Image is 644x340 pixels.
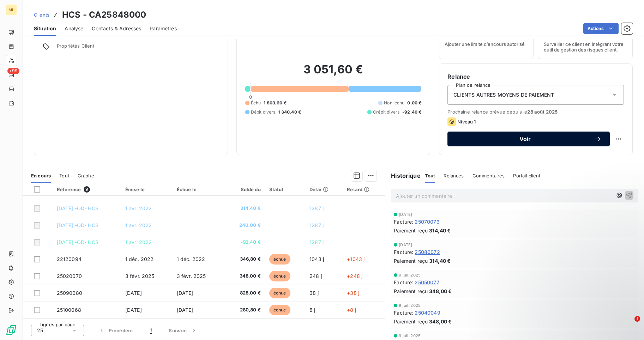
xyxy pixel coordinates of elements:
div: Émise le [125,187,168,192]
div: Solde dû [228,187,260,192]
span: Graphe [78,173,94,178]
span: 9 juil. 2025 [399,303,421,308]
span: Échu [251,100,261,106]
span: [DATE] [399,212,412,217]
span: Non-échu [384,100,404,106]
span: Portail client [513,173,540,178]
span: +1043 j [347,256,365,262]
span: [DATE] -OD- HCS [57,239,98,245]
span: [DATE] -OD- HCS [57,205,98,211]
span: [DATE] -OD- HCS [57,222,98,228]
span: 25100068 [57,307,81,313]
span: Paiement reçu [394,227,428,234]
span: 1 [634,316,640,322]
h3: HCS - CA25848000 [62,8,146,21]
div: Statut [269,187,301,192]
span: 3 févr. 2025 [125,273,155,279]
span: [DATE] [125,290,142,296]
span: Paiement reçu [394,287,428,295]
span: 0,00 € [407,100,421,106]
span: 25050077 [415,279,439,286]
span: Surveiller ce client en intégrant votre outil de gestion des risques client. [544,41,627,53]
span: +8 j [347,307,356,313]
span: échue [269,254,290,265]
span: 25 [37,327,43,334]
a: Clients [34,11,49,18]
button: Voir [447,132,610,146]
span: 9 juil. 2025 [399,273,421,277]
span: En cours [31,173,51,178]
button: Actions [583,23,619,34]
span: 1287 j [309,239,324,245]
div: Échue le [177,187,220,192]
span: 1 803,60 € [264,100,287,106]
span: Commentaires [473,173,505,178]
span: Tout [59,173,69,178]
span: 22120094 [57,256,82,262]
h2: 3 051,60 € [245,62,422,84]
span: 8 j [309,307,315,313]
span: 25020070 [57,273,82,279]
span: 1 avr. 2022 [125,239,152,245]
span: Facture : [394,248,413,256]
span: 25080072 [415,248,440,256]
span: 28 août 2025 [527,109,558,115]
span: 314,40 € [228,205,260,212]
span: 1043 j [309,256,324,262]
span: 1287 j [309,222,324,228]
span: +248 j [347,273,362,279]
iframe: Intercom notifications message [503,272,644,321]
span: 314,40 € [429,227,451,234]
span: -92,40 € [228,239,260,246]
div: Référence [57,186,117,193]
div: Délai [309,187,338,192]
span: [DATE] [399,243,412,247]
span: Paiement reçu [394,257,428,265]
span: Crédit divers [373,109,399,115]
span: 280,80 € [228,306,260,314]
span: Facture : [394,218,413,225]
span: échue [269,288,290,298]
span: Ajouter une limite d’encours autorisé [445,41,525,47]
span: 25040049 [415,309,440,316]
div: ML [6,4,17,16]
button: Précédent [90,323,142,338]
span: 348,00 € [429,287,452,295]
span: [DATE] [177,290,193,296]
span: 828,00 € [228,290,260,297]
span: Clients [34,12,49,18]
span: Niveau 1 [457,119,476,125]
span: 348,00 € [228,273,260,280]
button: 1 [142,323,160,338]
span: 38 j [309,290,319,296]
span: 1 déc. 2022 [177,256,205,262]
span: 0 [249,94,252,100]
span: 3 févr. 2025 [177,273,206,279]
span: Tout [425,173,435,178]
span: Analyse [65,25,83,32]
span: 25070073 [415,218,439,225]
span: Paramètres [150,25,177,32]
span: 1 340,40 € [278,109,301,115]
span: Situation [34,25,56,32]
span: Contacts & Adresses [92,25,141,32]
iframe: Intercom live chat [620,316,637,333]
span: [DATE] [125,307,142,313]
span: 1 déc. 2022 [125,256,154,262]
span: Relances [444,173,464,178]
span: 248 j [309,273,322,279]
span: Débit divers [251,109,276,115]
span: 1 [150,327,152,334]
span: 240,00 € [228,222,260,229]
h6: Historique [385,171,421,180]
span: Voir [456,136,594,142]
span: +38 j [347,290,359,296]
button: Suivant [160,323,206,338]
span: +99 [7,68,19,74]
span: -92,40 € [402,109,421,115]
span: Prochaine relance prévue depuis le [447,109,624,115]
span: 9 [84,186,90,193]
span: [DATE] [177,307,193,313]
span: 1 avr. 2022 [125,205,152,211]
span: 25090080 [57,290,82,296]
